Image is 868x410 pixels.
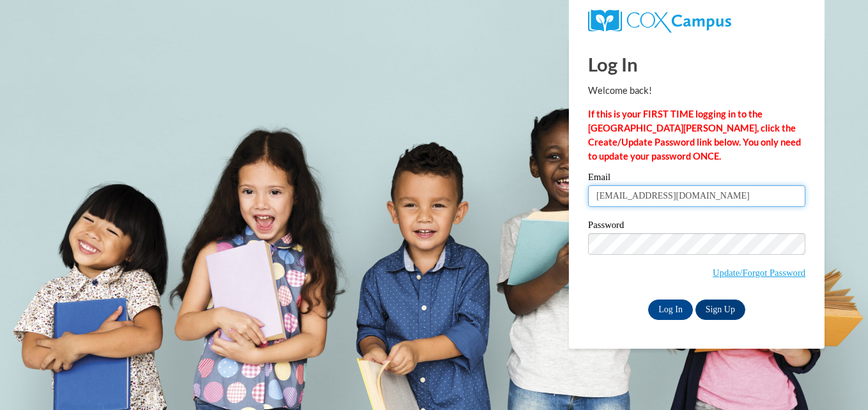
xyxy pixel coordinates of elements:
[588,10,805,33] a: COX Campus
[713,268,805,278] a: Update/Forgot Password
[588,51,805,77] h1: Log In
[648,300,693,320] input: Log In
[588,172,805,185] label: Email
[588,10,731,33] img: COX Campus
[588,84,805,98] p: Welcome back!
[588,109,801,162] strong: If this is your FIRST TIME logging in to the [GEOGRAPHIC_DATA][PERSON_NAME], click the Create/Upd...
[695,300,745,320] a: Sign Up
[588,220,805,233] label: Password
